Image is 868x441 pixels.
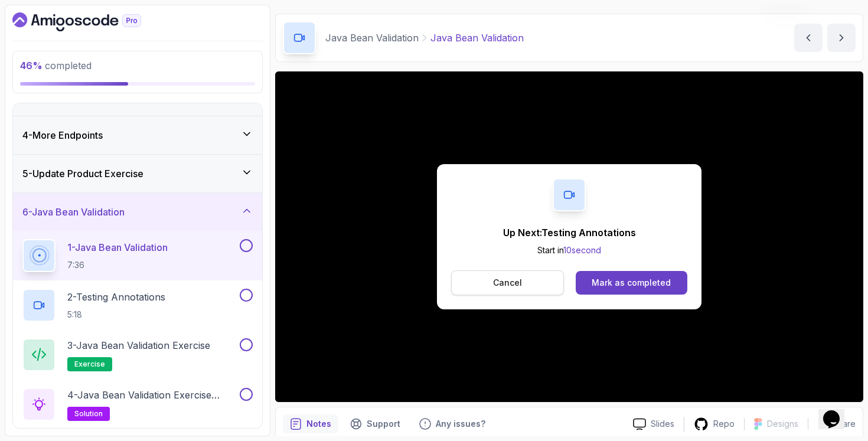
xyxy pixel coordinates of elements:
iframe: 1 - Java Bean Validation [275,71,863,402]
button: 6-Java Bean Validation [13,193,262,231]
div: Mark as completed [592,277,671,289]
p: 4 - Java Bean Validation Exercise Solution [67,388,237,402]
a: Slides [624,418,684,430]
button: previous content [794,24,823,52]
button: Cancel [451,270,564,295]
p: Java Bean Validation [325,31,419,45]
button: 4-Java Bean Validation Exercise Solutionsolution [22,388,253,421]
p: 7:36 [67,259,168,271]
span: 10 second [563,245,601,255]
p: Designs [767,418,798,430]
p: 5:18 [67,309,165,321]
p: Start in [503,244,636,256]
p: Any issues? [436,418,485,430]
h3: 5 - Update Product Exercise [22,166,143,181]
p: Slides [651,418,674,430]
button: 2-Testing Annotations5:18 [22,289,253,322]
button: 1-Java Bean Validation7:36 [22,239,253,272]
button: Share [808,418,856,430]
p: Notes [306,418,331,430]
span: exercise [74,360,105,369]
h3: 4 - More Endpoints [22,128,103,142]
button: 5-Update Product Exercise [13,155,262,192]
h3: 6 - Java Bean Validation [22,205,125,219]
iframe: chat widget [818,394,856,429]
button: Support button [343,414,407,433]
button: next content [827,24,856,52]
p: Repo [713,418,735,430]
p: 2 - Testing Annotations [67,290,165,304]
button: 4-More Endpoints [13,116,262,154]
a: Repo [684,417,744,432]
p: Cancel [493,277,522,289]
p: 3 - Java Bean Validation Exercise [67,338,210,352]
p: 1 - Java Bean Validation [67,240,168,254]
p: Java Bean Validation [430,31,524,45]
button: Feedback button [412,414,492,433]
a: Dashboard [12,12,168,31]
p: Up Next: Testing Annotations [503,226,636,240]
p: Support [367,418,400,430]
span: completed [20,60,92,71]
button: 3-Java Bean Validation Exerciseexercise [22,338,253,371]
button: notes button [283,414,338,433]
button: Mark as completed [576,271,687,295]
span: 46 % [20,60,43,71]
span: solution [74,409,103,419]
